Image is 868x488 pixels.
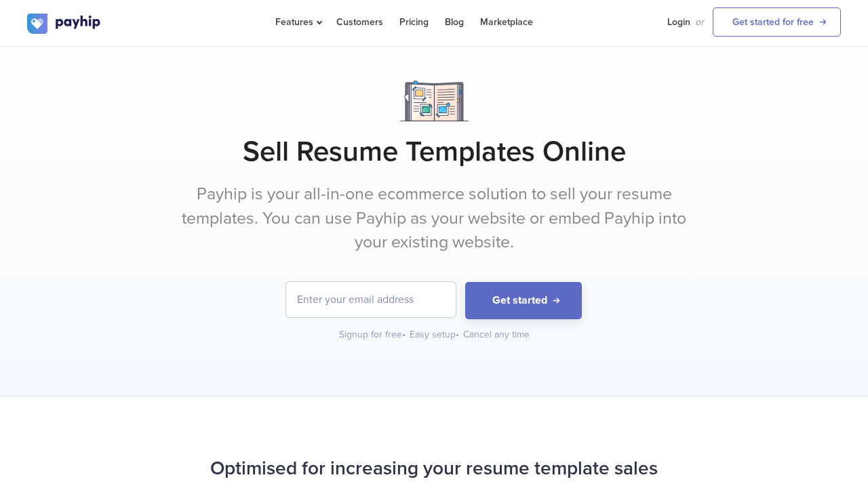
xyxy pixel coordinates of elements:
[27,135,841,169] h1: Sell Resume Templates Online
[402,329,406,340] span: •
[275,16,320,28] span: Features
[286,282,456,317] input: Enter your email address
[463,328,530,342] div: Cancel any time
[27,451,841,487] h2: Optimised for increasing your resume template sales
[27,14,102,34] img: logo.svg
[410,328,460,342] div: Easy setup
[400,81,469,121] img: Notebook.png
[713,7,841,37] a: Get started for free
[339,328,407,342] div: Signup for free
[465,282,582,319] button: Get started
[180,182,688,255] p: Payhip is your all-in-one ecommerce solution to sell your resume templates. You can use Payhip as...
[456,329,459,340] span: •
